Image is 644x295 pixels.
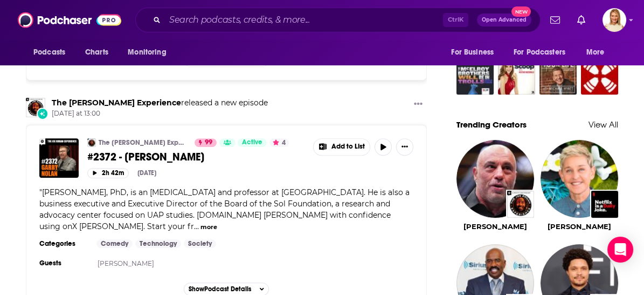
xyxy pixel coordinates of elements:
img: User Profile [603,8,626,32]
img: The McElroy Brothers Will Be In Trolls World Tour [456,57,494,95]
img: Netflix Is A Daily Joke [591,191,618,218]
a: Joe Rogan [463,222,527,231]
button: open menu [26,42,79,63]
img: The Joe Rogan Experience [26,98,45,117]
span: Podcasts [33,45,65,60]
button: Show More Button [410,98,427,111]
span: Open Advanced [482,17,527,23]
button: 4 [269,138,289,147]
div: [DATE] [137,169,156,177]
span: Charts [85,45,108,60]
span: More [586,45,605,60]
img: Juicy Scoop with Heather McDonald [498,57,535,95]
span: Active [242,137,262,148]
button: more [200,223,217,232]
button: Show More Button [396,138,413,156]
button: 2h 42m [87,168,129,178]
div: Open Intercom Messenger [607,237,633,263]
span: #2372 - [PERSON_NAME] [87,150,204,164]
img: Joe Rogan [456,140,534,218]
img: Ellen DeGeneres [541,140,618,218]
button: open menu [507,42,581,63]
span: 99 [205,137,212,148]
img: The Joe Rogan Experience [507,191,534,218]
span: [DATE] at 13:00 [52,109,268,118]
span: Show Podcast Details [189,285,251,293]
span: Logged in as leannebush [603,8,626,32]
button: open menu [579,42,618,63]
a: Technology [135,239,181,248]
img: The Joe Rogan Experience [87,138,96,147]
a: Charts [78,42,115,63]
span: For Podcasters [514,45,565,60]
a: Society [184,239,216,248]
button: open menu [120,42,180,63]
a: The Joe Rogan Experience [52,98,181,108]
button: Show profile menu [603,8,626,32]
div: Search podcasts, credits, & more... [135,8,541,32]
a: Show notifications dropdown [573,11,590,29]
a: The [PERSON_NAME] Experience [99,138,188,147]
a: Active [238,138,267,147]
span: Add to List [331,143,364,151]
span: ... [194,222,199,231]
span: [PERSON_NAME], PhD, is an [MEDICAL_DATA] and professor at [GEOGRAPHIC_DATA]. He is also a busines... [39,187,410,231]
div: New Episode [37,108,49,119]
button: Show More Button [314,139,370,155]
img: 1 Year Daily Audio Bible [581,57,618,95]
img: Podchaser - Follow, Share and Rate Podcasts [18,10,121,30]
a: Ellen DeGeneres [548,222,611,231]
h3: Guests [39,259,88,267]
span: " [39,187,410,231]
span: For Business [451,45,494,60]
a: Trending Creators [456,119,527,130]
h3: Categories [39,239,88,248]
a: View All [588,119,618,130]
h3: released a new episode [52,98,268,108]
span: New [511,6,531,17]
input: Search podcasts, credits, & more... [165,11,443,29]
a: 99 [195,138,217,147]
button: Open AdvancedNew [477,14,531,26]
span: Monitoring [128,45,166,60]
a: Show notifications dropdown [546,11,564,29]
a: #2372 - [PERSON_NAME] [87,150,306,164]
img: #2372 - Garry Nolan [39,138,79,178]
button: open menu [444,42,507,63]
span: Ctrl K [443,13,468,27]
a: [PERSON_NAME] [98,259,154,267]
img: This is Your Life [539,57,577,95]
a: Comedy [96,239,133,248]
